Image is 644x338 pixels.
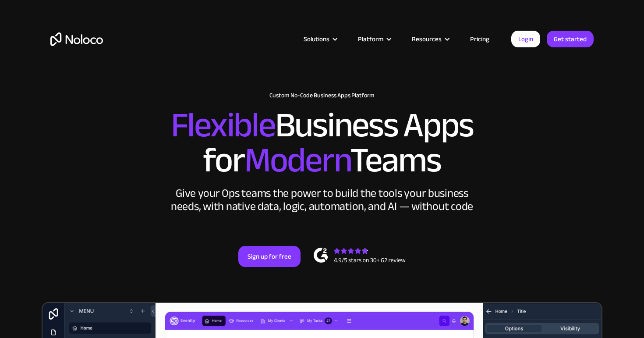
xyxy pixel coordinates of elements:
[244,128,350,193] span: Modern
[50,92,594,99] h1: Custom No-Code Business Apps Platform
[547,31,594,47] a: Get started
[50,32,103,46] a: home
[459,33,500,45] a: Pricing
[347,33,401,45] div: Platform
[50,108,594,178] h2: Business Apps for Teams
[171,93,275,158] span: Flexible
[511,31,540,47] a: Login
[304,33,329,45] div: Solutions
[358,33,383,45] div: Platform
[293,33,347,45] div: Solutions
[238,246,301,267] a: Sign up for free
[412,33,442,45] div: Resources
[401,33,459,45] div: Resources
[169,187,475,213] div: Give your Ops teams the power to build the tools your business needs, with native data, logic, au...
